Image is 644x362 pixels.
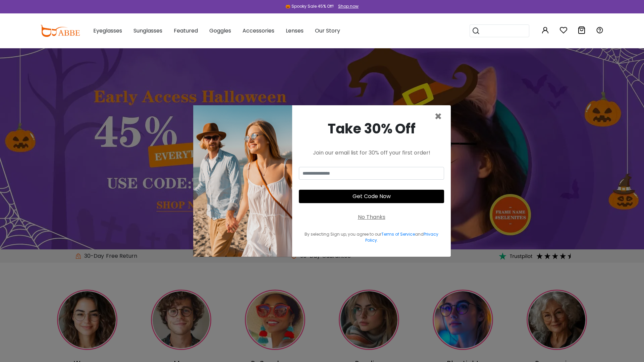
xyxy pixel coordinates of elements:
span: Lenses [286,27,304,35]
button: Get Code Now [299,190,444,203]
div: Take 30% Off [299,119,444,139]
img: welcome [193,105,292,257]
span: Eyeglasses [93,27,122,35]
img: abbeglasses.com [40,25,80,37]
button: Close [434,111,442,123]
span: Sunglasses [133,27,162,35]
div: Join our email list for 30% off your first order! [299,149,444,157]
span: × [434,108,442,125]
span: Featured [174,27,198,35]
div: By selecting Sign up, you agree to our and . [299,231,444,243]
a: Privacy Policy [365,231,439,243]
a: Terms of Service [381,231,415,237]
div: 🎃 Spooky Sale 45% Off! [285,3,334,9]
span: Our Story [315,27,340,35]
a: Shop now [335,3,359,9]
span: Goggles [209,27,231,35]
div: Shop now [338,3,359,9]
span: Accessories [243,27,274,35]
div: No Thanks [358,213,385,221]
